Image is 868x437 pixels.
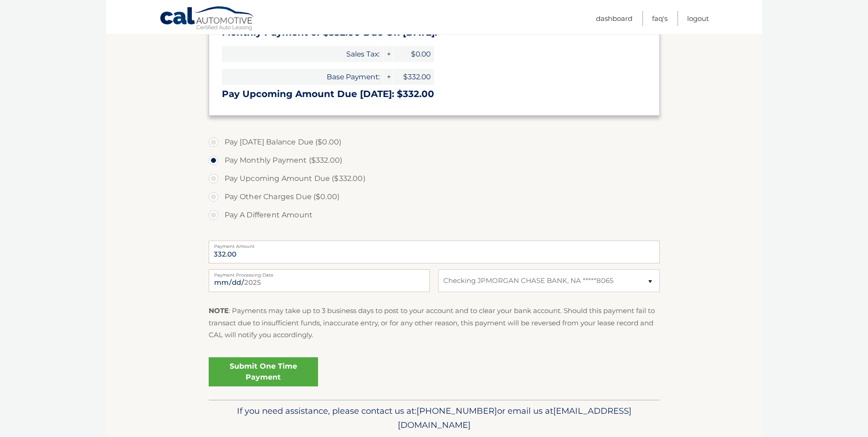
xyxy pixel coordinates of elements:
[209,206,660,224] label: Pay A Different Amount
[222,88,647,100] h3: Pay Upcoming Amount Due [DATE]: $332.00
[384,46,393,62] span: +
[384,69,393,85] span: +
[209,151,660,170] label: Pay Monthly Payment ($332.00)
[209,241,660,263] input: Payment Amount
[687,11,709,26] a: Logout
[209,133,660,151] label: Pay [DATE] Balance Due ($0.00)
[393,46,434,62] span: $0.00
[209,269,430,277] label: Payment Processing Date
[215,404,654,433] p: If you need assistance, please contact us at: or email us at
[652,11,668,26] a: FAQ's
[209,241,660,248] label: Payment Amount
[209,357,318,386] a: Submit One Time Payment
[393,69,434,85] span: $332.00
[222,69,383,85] span: Base Payment:
[209,306,229,315] strong: NOTE
[209,269,430,292] input: Payment Date
[209,305,660,341] p: : Payments may take up to 3 business days to post to your account and to clear your bank account....
[222,46,383,62] span: Sales Tax:
[209,188,660,206] label: Pay Other Charges Due ($0.00)
[209,170,660,188] label: Pay Upcoming Amount Due ($332.00)
[596,11,632,26] a: Dashboard
[159,6,255,32] a: Cal Automotive
[416,406,497,416] span: [PHONE_NUMBER]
